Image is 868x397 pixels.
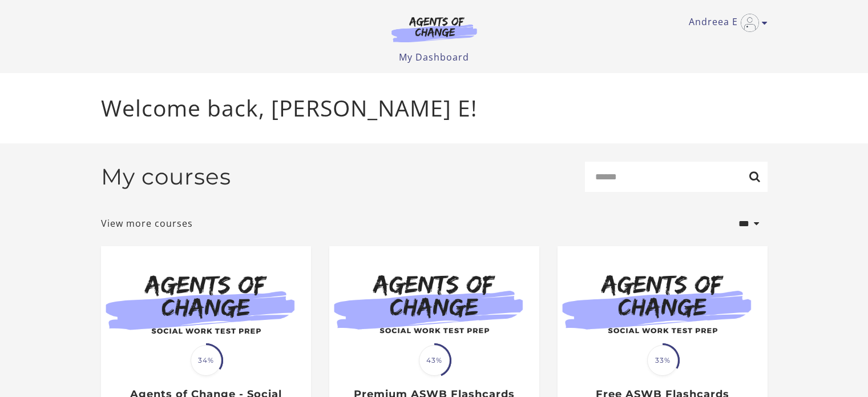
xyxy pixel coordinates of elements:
[399,51,469,63] a: My Dashboard
[101,216,193,230] a: View more courses
[101,91,768,125] p: Welcome back, [PERSON_NAME] E!
[380,16,489,42] img: Agents of Change Logo
[419,345,450,376] span: 43%
[647,345,678,376] span: 33%
[191,345,221,376] span: 34%
[101,163,231,190] h2: My courses
[689,14,762,32] a: Toggle menu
